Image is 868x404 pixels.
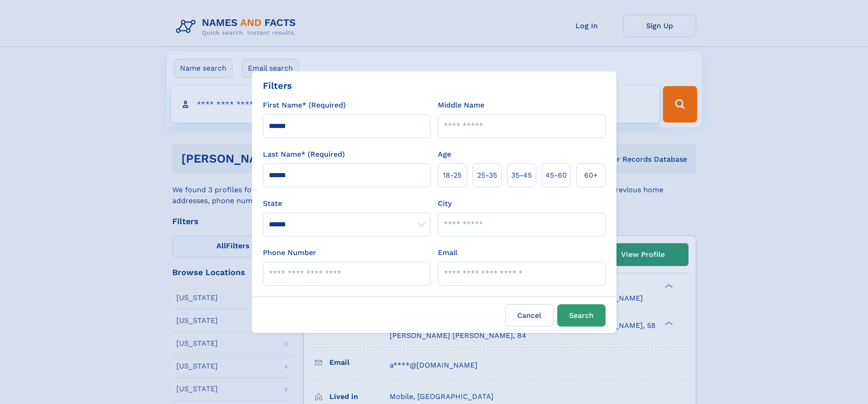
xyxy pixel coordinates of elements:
[443,170,462,181] span: 18‑25
[438,100,484,111] label: Middle Name
[511,170,532,181] span: 35‑45
[438,247,457,258] label: Email
[263,198,431,209] label: State
[263,149,345,160] label: Last Name* (Required)
[584,170,598,181] span: 60+
[477,170,497,181] span: 25‑35
[545,170,567,181] span: 45‑60
[438,149,451,160] label: Age
[263,79,292,92] div: Filters
[505,304,554,327] label: Cancel
[263,100,346,111] label: First Name* (Required)
[557,304,606,327] button: Search
[438,198,452,209] label: City
[263,247,316,258] label: Phone Number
